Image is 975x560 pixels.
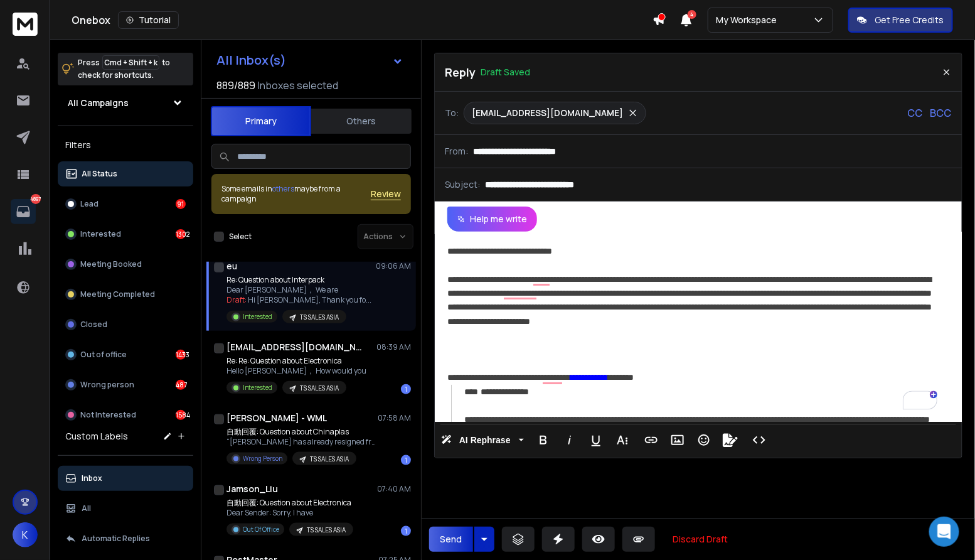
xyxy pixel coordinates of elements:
p: Get Free Credits [875,14,944,26]
h1: All Inbox(s) [216,54,286,67]
h1: eu [226,260,237,272]
p: Inbox [82,473,102,483]
p: Not Interested [80,410,136,420]
button: Others [311,107,412,135]
p: 07:58 AM [378,413,411,423]
button: Lead91 [58,191,193,217]
p: Dear Sender: Sorry, I have [226,508,353,518]
p: Re: Re: Question about Electronica [226,356,366,366]
p: Re: Question about Interpack [226,275,371,285]
p: Wrong person [80,380,134,390]
p: TS SALES ASIA [307,525,346,535]
span: AI Rephrase [457,435,513,446]
h1: [EMAIL_ADDRESS][DOMAIN_NAME] [226,341,365,353]
p: Reply [445,63,476,81]
p: 07:40 AM [377,484,411,494]
h3: Inboxes selected [258,78,338,93]
div: 1 [401,526,411,536]
p: “[PERSON_NAME] has already resigned from [226,437,377,447]
p: Lead [80,199,99,209]
button: Interested1302 [58,222,193,247]
p: Hello [PERSON_NAME]， How would you [226,366,366,376]
h1: Jamson_Liu [226,483,278,495]
button: AI Rephrase [439,428,526,453]
button: Insert Link (⌘K) [639,428,663,453]
p: My Workspace [716,14,782,26]
button: Review [371,188,401,200]
button: All Status [58,161,193,186]
span: others [272,183,294,194]
button: Meeting Booked [58,252,193,277]
p: TS SALES ASIA [300,313,339,322]
button: More Text [610,428,634,453]
p: All [82,503,91,514]
p: Closed [80,320,107,330]
div: 1 [401,384,411,394]
button: Tutorial [118,11,179,29]
p: To: [445,107,459,119]
button: Inbox [58,466,193,491]
span: Cmd + Shift + k [102,55,159,70]
button: All Campaigns [58,90,193,116]
p: 09:06 AM [376,261,411,271]
button: Code View [747,428,771,453]
p: Automatic Replies [82,534,150,544]
button: Wrong person487 [58,372,193,397]
div: 1584 [176,410,186,420]
a: 4897 [11,199,36,224]
p: Interested [243,383,272,392]
button: Discard Draft [663,527,738,552]
button: All Inbox(s) [206,48,413,73]
p: Meeting Booked [80,259,142,269]
p: 自動回覆: Question about Chinaplas [226,427,377,437]
button: Emoticons [692,428,716,453]
button: All [58,496,193,521]
p: Draft Saved [481,66,530,78]
h3: Filters [58,136,193,154]
p: TS SALES ASIA [310,455,349,464]
h3: Custom Labels [65,430,128,443]
button: Help me write [447,207,537,232]
div: 1 [401,455,411,465]
button: Insert Image (⌘P) [666,428,690,453]
p: [EMAIL_ADDRESS][DOMAIN_NAME] [472,107,623,119]
span: Hi [PERSON_NAME], Thank you fo ... [248,294,371,305]
p: 自動回覆: Question about Electronica [226,498,353,508]
p: TS SALES ASIA [300,384,339,393]
button: Underline (⌘U) [584,428,608,453]
div: 1302 [176,229,186,239]
span: Draft: [226,294,247,305]
div: Some emails in maybe from a campaign [221,184,371,204]
label: Select [229,232,252,242]
p: Press to check for shortcuts. [78,57,170,82]
div: Open Intercom Messenger [929,517,959,547]
p: 4897 [31,194,41,204]
p: 08:39 AM [376,342,411,352]
p: Wrong Person [243,454,282,463]
div: 487 [176,380,186,390]
p: Dear [PERSON_NAME]， We are [226,285,371,295]
button: Send [429,527,473,552]
button: Meeting Completed [58,282,193,307]
p: Out Of Office [243,525,279,534]
button: Out of office1433 [58,342,193,367]
h1: [PERSON_NAME] - WML [226,412,327,424]
button: Signature [718,428,742,453]
p: BCC [930,105,952,121]
div: To enrich screen reader interactions, please activate Accessibility in Grammarly extension settings [435,232,962,422]
button: Automatic Replies [58,526,193,551]
p: Meeting Completed [80,289,155,299]
p: Subject: [445,178,480,191]
button: Primary [211,106,311,136]
div: 1433 [176,350,186,360]
div: 91 [176,199,186,209]
p: Out of office [80,350,127,360]
button: K [13,522,38,547]
button: Bold (⌘B) [531,428,555,453]
p: CC [908,105,923,121]
div: Onebox [72,11,653,29]
button: Get Free Credits [848,8,953,33]
p: Interested [80,229,121,239]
